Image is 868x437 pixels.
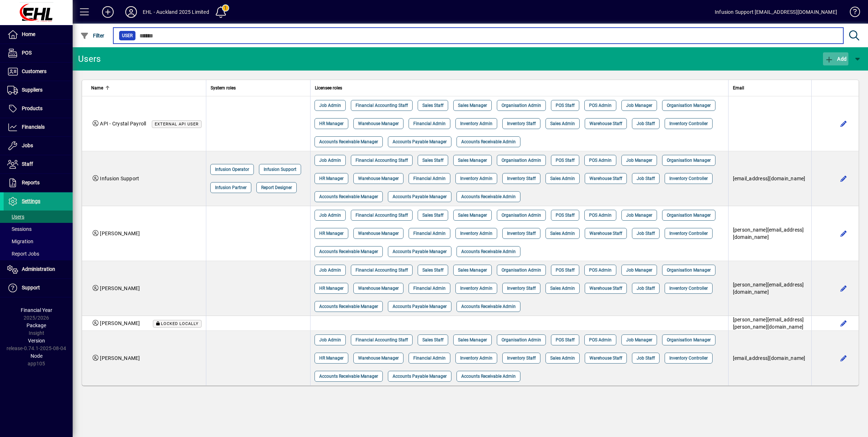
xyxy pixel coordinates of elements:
span: Job Admin [319,336,341,344]
span: Organisation Manager [667,212,711,219]
span: Inventory Controller [669,285,708,292]
span: Infusion Support [264,166,296,173]
span: Warehouse Manager [358,285,399,292]
span: Job Staff [637,354,655,362]
span: Financial Year [21,307,52,313]
button: Add [823,52,848,65]
a: Suppliers [4,81,73,99]
span: POS Admin [589,157,612,164]
span: Financial Accounting Staff [356,102,408,109]
span: Job Manager [626,102,652,109]
button: Profile [119,5,143,19]
span: Financial Admin [413,354,446,362]
span: Warehouse Staff [589,230,622,237]
span: Inventory Controller [669,120,708,127]
span: Infusion Partner [215,184,247,191]
span: Inventory Controller [669,354,708,362]
span: Accounts Receivable Admin [461,248,516,255]
span: Organisation Admin [502,266,541,274]
span: Suppliers [22,87,42,93]
span: Accounts Payable Manager [393,248,447,255]
span: Financial Admin [413,175,446,182]
span: [EMAIL_ADDRESS][DOMAIN_NAME] [733,176,806,181]
a: Knowledge Base [844,1,859,25]
span: Financial Accounting Staff [356,336,408,344]
span: HR Manager [319,175,344,182]
span: Warehouse Manager [358,175,399,182]
span: Inventory Admin [460,354,492,362]
span: Version [28,338,45,344]
span: Inventory Staff [507,354,536,362]
span: Products [22,105,42,111]
span: Migration [7,238,33,244]
span: Organisation Admin [502,336,541,344]
span: Warehouse Staff [589,120,622,127]
span: HR Manager [319,354,344,362]
a: Financials [4,118,73,136]
span: Job Staff [637,230,655,237]
span: Accounts Receivable Manager [319,193,378,200]
span: Report Jobs [7,251,39,257]
span: Financial Admin [413,285,446,292]
span: Sales Staff [422,336,443,344]
span: [PERSON_NAME][EMAIL_ADDRESS][PERSON_NAME][DOMAIN_NAME] [733,317,804,330]
span: Warehouse Staff [589,285,622,292]
span: Organisation Admin [502,102,541,109]
button: Edit [838,118,849,129]
span: Financials [22,124,45,130]
span: POS Staff [556,102,575,109]
a: Reports [4,174,73,192]
span: Organisation Manager [667,157,711,164]
span: POS Admin [589,212,612,219]
span: Organisation Manager [667,336,711,344]
span: [PERSON_NAME] [100,355,140,361]
span: Sales Staff [422,157,443,164]
span: External API user [155,122,199,127]
span: Add [825,56,847,62]
span: Accounts Receivable Admin [461,138,516,145]
span: POS Staff [556,266,575,274]
span: Sessions [7,226,32,232]
button: Edit [838,317,849,329]
a: Products [4,100,73,118]
span: Financial Accounting Staff [356,157,408,164]
a: Administration [4,260,73,278]
a: Jobs [4,137,73,155]
span: Warehouse Staff [589,354,622,362]
span: Job Manager [626,212,652,219]
span: Financial Admin [413,120,446,127]
span: Accounts Receivable Admin [461,303,516,310]
span: POS Staff [556,336,575,344]
span: Organisation Admin [502,157,541,164]
span: [PERSON_NAME][EMAIL_ADDRESS][DOMAIN_NAME] [733,227,804,240]
span: Administration [22,266,55,272]
a: Home [4,25,73,44]
span: Sales Admin [550,230,575,237]
span: Sales Manager [458,102,487,109]
span: POS Admin [589,336,612,344]
div: EHL - Auckland 2025 Limited [143,6,209,18]
span: HR Manager [319,285,344,292]
span: Name [91,84,103,92]
button: Edit [838,282,849,294]
span: Reports [22,180,40,185]
span: Sales Manager [458,336,487,344]
span: Sales Staff [422,266,443,274]
div: Users [78,53,109,65]
span: Organisation Admin [502,212,541,219]
div: Name [91,84,202,92]
span: User [122,32,133,39]
span: Sales Admin [550,175,575,182]
span: Sales Staff [422,212,443,219]
span: Sales Manager [458,157,487,164]
span: Report Designer [261,184,292,191]
span: Jobs [22,143,33,148]
span: Accounts Payable Manager [393,303,447,310]
span: Inventory Controller [669,230,708,237]
span: Accounts Payable Manager [393,373,447,380]
a: Users [4,211,73,223]
span: Package [27,322,46,328]
span: POS Admin [589,102,612,109]
span: Inventory Admin [460,285,492,292]
span: Job Staff [637,285,655,292]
